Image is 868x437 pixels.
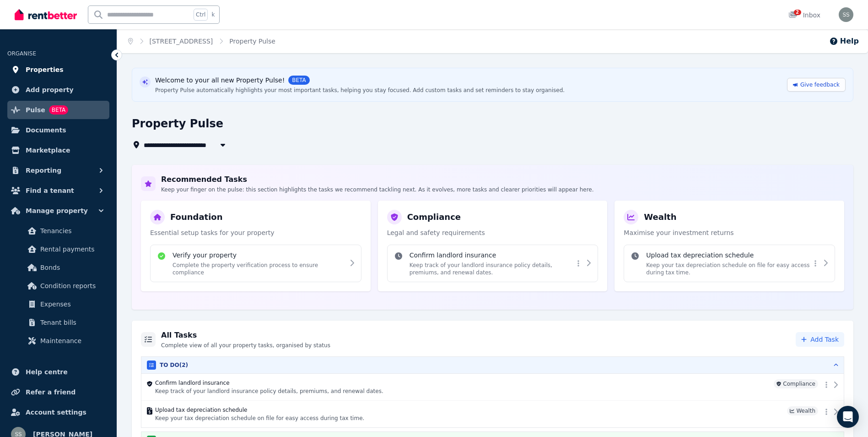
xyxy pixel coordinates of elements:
span: k [211,11,215,18]
span: Welcome to your all new Property Pulse! [155,76,285,85]
span: Expenses [40,299,102,310]
div: Inbox [788,11,820,20]
span: Ctrl [194,9,208,21]
button: More options [574,258,583,269]
span: Help centre [26,366,68,377]
a: Maintenance [11,332,106,350]
span: Tenancies [40,225,102,236]
div: Verify your propertyComplete the property verification process to ensure compliance [150,245,361,282]
h3: Compliance [407,211,461,224]
a: Refer a friend [7,383,109,401]
span: Pulse [26,104,45,115]
a: Add property [7,81,109,99]
a: PulseBETA [7,101,109,119]
span: Wealth [787,406,818,415]
h3: Wealth [644,211,676,224]
span: Compliance [774,379,818,388]
p: Keep track of your landlord insurance policy details, premiums, and renewal dates. [410,262,574,276]
h3: Foundation [170,211,223,224]
span: BETA [288,76,309,85]
span: Add property [26,84,74,95]
span: Documents [26,125,66,136]
a: Expenses [11,295,106,313]
span: Maintenance [40,335,102,346]
span: Refer a friend [26,387,75,398]
h2: Recommended Tasks [161,174,594,185]
h4: Verify your property [173,251,345,260]
h1: Property Pulse [132,116,223,131]
span: Account settings [26,407,86,418]
span: Add Task [810,335,839,344]
a: Properties [7,60,109,79]
h4: Confirm landlord insurance [410,251,574,260]
button: Find a tenant [7,181,109,200]
h4: Upload tax depreciation schedule [155,406,783,414]
p: Keep your tax depreciation schedule on file for easy access during tax time. [646,262,811,276]
div: Open Intercom Messenger [837,406,859,428]
span: Properties [26,64,64,75]
button: Help [829,36,859,47]
a: Tenancies [11,222,106,240]
a: Documents [7,121,109,139]
a: Help centre [7,363,109,381]
p: Essential setup tasks for your property [150,228,361,237]
a: Bonds [11,258,106,277]
a: Give feedback [787,78,846,92]
p: Keep your finger on the pulse: this section highlights the tasks we recommend tackling next. As i... [161,186,594,193]
p: Keep your tax depreciation schedule on file for easy access during tax time. [155,415,783,422]
a: Rental payments [11,240,106,258]
div: Property Pulse automatically highlights your most important tasks, helping you stay focused. Add ... [155,87,565,94]
span: BETA [49,105,68,115]
h2: All Tasks [161,330,330,341]
span: Manage property [26,205,88,216]
span: 2 [794,10,801,15]
img: Sam Silvestro [839,7,853,22]
h4: Confirm landlord insurance [155,379,770,387]
img: RentBetter [15,8,77,22]
span: Give feedback [800,81,840,88]
span: Bonds [40,262,102,273]
span: Reporting [26,165,61,176]
span: Condition reports [40,280,102,291]
span: Tenant bills [40,317,102,328]
a: Tenant bills [11,313,106,332]
span: Marketplace [26,145,70,156]
p: Complete the property verification process to ensure compliance [173,262,345,276]
button: More options [822,379,831,390]
nav: Breadcrumb [117,29,286,53]
button: Add Task [796,332,844,347]
button: Reporting [7,161,109,180]
a: Condition reports [11,277,106,295]
a: Property Pulse [229,38,275,45]
span: Rental payments [40,244,102,255]
button: Manage property [7,202,109,220]
p: Keep track of your landlord insurance policy details, premiums, and renewal dates. [155,388,770,395]
a: Marketplace [7,141,109,159]
p: Maximise your investment returns [624,228,835,237]
a: [STREET_ADDRESS] [150,38,213,45]
p: Legal and safety requirements [387,228,598,237]
button: More options [822,406,831,417]
span: ORGANISE [7,50,36,57]
div: Confirm landlord insuranceKeep track of your landlord insurance policy details, premiums, and ren... [387,245,598,282]
h3: TO DO ( 2 ) [160,361,188,369]
h4: Upload tax depreciation schedule [646,251,811,260]
a: Account settings [7,403,109,421]
p: Complete view of all your property tasks, organised by status [161,342,330,349]
button: TO DO(2) [141,357,844,373]
span: Find a tenant [26,185,74,196]
div: Upload tax depreciation scheduleKeep your tax depreciation schedule on file for easy access durin... [624,245,835,282]
button: More options [811,258,820,269]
